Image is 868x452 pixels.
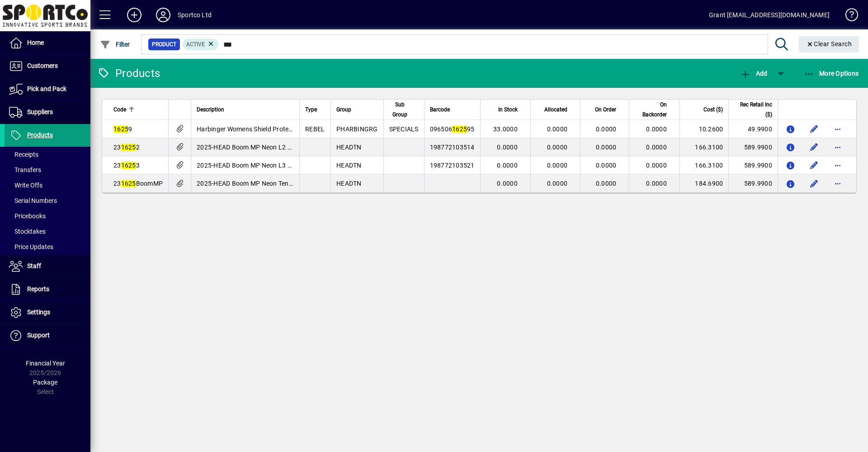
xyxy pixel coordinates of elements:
[5,78,90,101] a: Pick and Pack
[807,122,821,136] button: Edit
[5,101,90,124] a: Suppliers
[5,193,90,208] a: Serial Numbers
[5,324,90,347] a: Support
[646,162,667,169] span: 0.0000
[5,162,90,178] a: Transfers
[807,140,821,154] button: Edit
[9,243,53,250] span: Price Updates
[113,144,140,151] span: 23 2
[804,70,859,77] span: More Options
[27,262,41,269] span: Staff
[728,174,778,192] td: 589.9900
[113,180,163,187] span: 23 BoomMP
[486,105,526,115] div: In Stock
[703,105,723,115] span: Cost ($)
[452,125,467,133] em: 1625
[9,212,46,220] span: Pricebooks
[646,125,667,133] span: 0.0000
[100,41,130,48] span: Filter
[9,166,41,173] span: Transfers
[120,7,149,23] button: Add
[807,176,821,191] button: Edit
[595,105,616,115] span: On Order
[544,105,567,115] span: Allocated
[830,122,845,136] button: More options
[635,100,675,120] div: On Backorder
[113,105,163,115] div: Code
[547,144,568,151] span: 0.0000
[197,180,323,187] span: 2025-HEAD Boom MP Neon Tennis Racquet
[430,144,475,151] span: 198772103514
[336,144,362,151] span: HEADTN
[679,156,729,174] td: 166.3100
[740,70,767,77] span: Add
[27,332,50,339] span: Support
[799,36,859,53] button: Clear
[113,125,132,133] span: 9
[430,105,475,115] div: Barcode
[596,125,617,133] span: 0.0000
[27,131,53,139] span: Products
[596,144,617,151] span: 0.0000
[113,105,126,115] span: Code
[498,105,518,115] span: In Stock
[27,285,49,293] span: Reports
[807,158,821,173] button: Edit
[9,182,42,189] span: Write Offs
[197,125,387,133] span: Harbinger Womens Shield Protect Full Finger Glove Blue Small r***
[5,147,90,162] a: Receipts
[9,197,57,204] span: Serial Numbers
[596,162,617,169] span: 0.0000
[9,151,38,158] span: Receipts
[121,180,136,187] em: 1625
[806,40,852,48] span: Clear Search
[802,65,861,82] button: More Options
[738,65,769,82] button: Add
[197,105,224,115] span: Description
[497,144,518,151] span: 0.0000
[121,144,136,151] em: 1625
[305,125,325,133] span: REBEL
[5,239,90,255] a: Price Updates
[430,162,475,169] span: 198772103521
[5,32,90,54] a: Home
[596,180,617,187] span: 0.0000
[830,176,845,191] button: More options
[186,41,205,48] span: Active
[178,8,212,22] div: Sportco Ltd
[27,308,50,316] span: Settings
[389,100,419,120] div: Sub Group
[547,162,568,169] span: 0.0000
[197,162,332,169] span: 2025-HEAD Boom MP Neon L3 Tennis Racquet
[547,180,568,187] span: 0.0000
[197,105,294,115] div: Description
[27,62,58,69] span: Customers
[149,7,178,23] button: Profile
[728,120,778,138] td: 49.9900
[26,360,65,367] span: Financial Year
[728,156,778,174] td: 589.9900
[430,105,450,115] span: Barcode
[5,255,90,278] a: Staff
[547,125,568,133] span: 0.0000
[305,105,317,115] span: Type
[336,105,378,115] div: Group
[709,8,830,22] div: Grant [EMAIL_ADDRESS][DOMAIN_NAME]
[497,180,518,187] span: 0.0000
[5,208,90,224] a: Pricebooks
[389,125,419,133] span: SPECIALS
[27,108,53,115] span: Suppliers
[152,40,176,49] span: Product
[5,178,90,193] a: Write Offs
[5,278,90,301] a: Reports
[98,36,132,53] button: Filter
[679,174,729,192] td: 184.6900
[734,100,772,120] span: Rec Retail Inc ($)
[586,105,624,115] div: On Order
[389,100,410,120] span: Sub Group
[336,162,362,169] span: HEADTN
[497,162,518,169] span: 0.0000
[5,301,90,324] a: Settings
[183,38,219,50] mat-chip: Activation Status: Active
[728,138,778,156] td: 589.9900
